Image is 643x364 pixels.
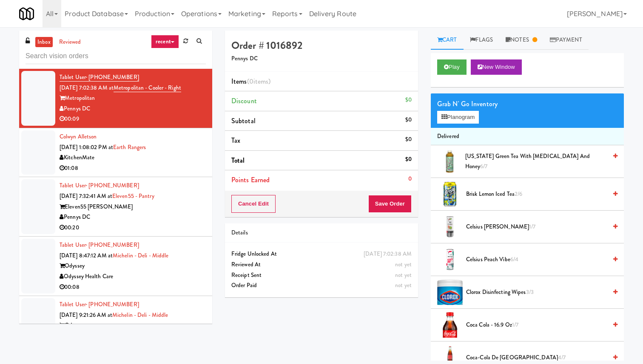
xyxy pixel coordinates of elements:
[231,175,270,185] span: Points Earned
[231,40,412,51] h4: Order # 1016892
[558,353,566,361] span: 4/7
[437,59,467,75] button: Play
[60,212,206,223] div: Pennys DC
[437,98,617,110] div: Grab N' Go Inventory
[60,320,206,331] div: Odyssey
[35,37,53,48] a: inbox
[60,114,206,124] div: 00:09
[526,288,534,296] span: 3/3
[253,76,269,86] ng-pluralize: items
[60,104,206,114] div: Pennys DC
[60,84,114,92] span: [DATE] 7:02:38 AM at
[60,181,139,189] a: Tablet User· [PHONE_NUMBER]
[466,353,607,363] span: Coca-Cola de [GEOGRAPHIC_DATA]
[515,190,522,198] span: 2/6
[60,192,112,200] span: [DATE] 7:32:41 AM at
[231,155,245,165] span: Total
[463,353,617,363] div: Coca-Cola de [GEOGRAPHIC_DATA]4/7
[19,177,212,237] li: Tablet User· [PHONE_NUMBER][DATE] 7:32:41 AM atEleven55 - PantryEleven55 [PERSON_NAME]Pennys DC00:20
[512,321,518,329] span: 1/7
[112,192,154,200] a: Eleven55 - Pantry
[86,300,139,308] span: · [PHONE_NUMBER]
[60,133,97,141] a: Colwyn Alletson
[60,202,206,212] div: Eleven55 [PERSON_NAME]
[231,280,412,291] div: Order Paid
[19,6,34,21] img: Micromart
[19,237,212,296] li: Tablet User· [PHONE_NUMBER][DATE] 8:47:12 AM atMichelin - Deli - MiddleOdysseyOdyssey Health Care...
[113,143,146,151] a: Earth Rangers
[466,189,607,200] span: Brisk Lemon Iced Tea
[60,163,206,174] div: 01:08
[86,73,139,81] span: · [PHONE_NUMBER]
[466,254,607,265] span: Celsius Peach Vibe
[395,260,412,268] span: not yet
[463,189,617,200] div: Brisk Lemon Iced Tea2/6
[395,281,412,289] span: not yet
[405,134,412,145] div: $0
[231,195,276,213] button: Cancel Edit
[57,37,83,48] a: reviewed
[405,95,412,105] div: $0
[60,251,113,260] span: [DATE] 8:47:12 AM at
[114,84,181,92] a: Metropolitan - Cooler - Right
[19,296,212,356] li: Tablet User· [PHONE_NUMBER][DATE] 9:21:26 AM atMichelin - Deli - MiddleOdysseyOdyssey Health Care...
[19,69,212,128] li: Tablet User· [PHONE_NUMBER][DATE] 7:02:38 AM atMetropolitan - Cooler - RightMetropolitanPennys DC...
[60,311,112,319] span: [DATE] 9:21:26 AM at
[60,73,139,82] a: Tablet User· [PHONE_NUMBER]
[86,241,139,249] span: · [PHONE_NUMBER]
[231,96,257,106] span: Discount
[60,93,206,104] div: Metropolitan
[60,143,113,151] span: [DATE] 1:08:02 PM at
[112,311,168,319] a: Michelin - Deli - Middle
[26,48,206,64] input: Search vision orders
[463,287,617,298] div: Clorox Disinfecting Wipes3/3
[247,76,271,86] span: (0 )
[151,35,179,48] a: recent
[466,320,607,330] span: Coca Cola - 16.9 oz
[480,162,487,170] span: 6/7
[510,255,518,263] span: 6/4
[19,128,212,177] li: Colwyn Alletson[DATE] 1:08:02 PM atEarth RangersKitchenMate01:08
[60,241,139,249] a: Tablet User· [PHONE_NUMBER]
[60,261,206,271] div: Odyssey
[60,271,206,282] div: Odyssey Health Care
[499,31,543,50] a: Notes
[471,59,522,75] button: New Window
[465,151,607,172] span: [US_STATE] Green Tea with [MEDICAL_DATA] and Honey
[60,223,206,233] div: 00:20
[431,31,464,50] a: Cart
[437,111,479,124] button: Planogram
[464,31,500,50] a: Flags
[463,254,617,265] div: Celsius Peach Vibe6/4
[60,152,206,163] div: KitchenMate
[231,260,412,270] div: Reviewed At
[231,116,256,126] span: Subtotal
[543,31,589,50] a: Payment
[405,154,412,165] div: $0
[86,181,139,189] span: · [PHONE_NUMBER]
[395,271,412,279] span: not yet
[231,76,270,86] span: Items
[231,228,412,238] div: Details
[463,320,617,330] div: Coca Cola - 16.9 oz1/7
[231,135,240,145] span: Tax
[113,251,168,260] a: Michelin - Deli - Middle
[60,282,206,293] div: 00:08
[466,287,607,298] span: Clorox Disinfecting Wipes
[231,56,412,62] h5: Pennys DC
[405,115,412,125] div: $0
[408,174,412,184] div: 0
[466,222,607,232] span: Celsius [PERSON_NAME]
[231,249,412,260] div: Fridge Unlocked At
[364,249,412,260] div: [DATE] 7:02:38 AM
[529,223,535,231] span: 1/7
[463,222,617,232] div: Celsius [PERSON_NAME]1/7
[431,128,624,146] li: Delivered
[231,270,412,281] div: Receipt Sent
[368,195,412,213] button: Save Order
[462,151,618,172] div: [US_STATE] Green Tea with [MEDICAL_DATA] and Honey6/7
[60,300,139,308] a: Tablet User· [PHONE_NUMBER]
